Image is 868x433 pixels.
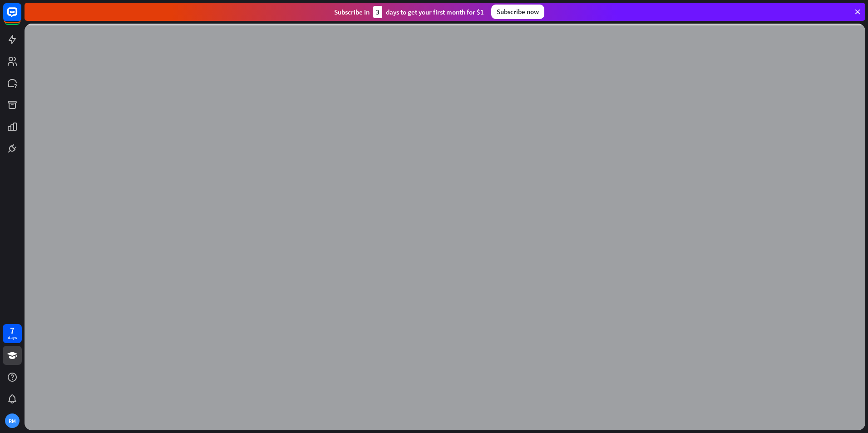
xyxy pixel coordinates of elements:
[5,413,20,428] div: RM
[3,324,22,343] a: 7 days
[334,6,484,18] div: Subscribe in days to get your first month for $1
[373,6,382,18] div: 3
[8,335,17,341] div: days
[10,326,15,335] div: 7
[491,5,544,19] div: Subscribe now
